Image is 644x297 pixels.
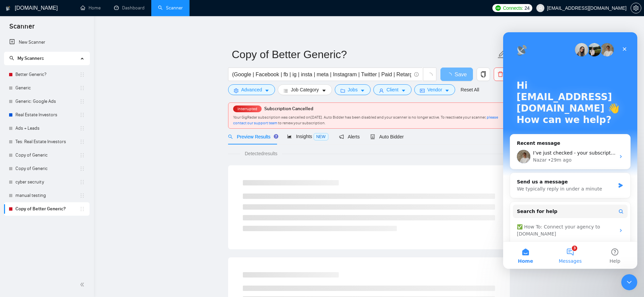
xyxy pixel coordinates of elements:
button: idcardVendorcaret-down [414,84,455,95]
span: Save [454,70,467,79]
div: We typically reply in under a minute [14,153,112,160]
span: folder [340,88,345,93]
a: setting [631,5,641,11]
span: caret-down [322,88,326,93]
li: Better Generic? [4,68,90,81]
span: bars [283,88,288,93]
span: Vendor [427,86,442,93]
div: Tooltip anchor [273,133,279,139]
span: Your GigRadar subscription was cancelled on [DATE] . Auto Bidder has been disabled and your scann... [233,115,498,125]
li: Generic [4,81,90,95]
span: search [228,134,233,139]
button: folderJobscaret-down [335,84,371,95]
span: double-left [80,281,87,288]
span: setting [234,88,238,93]
span: Subscription Cancelled [264,106,313,112]
span: Help [106,226,117,231]
input: Scanner name... [232,46,496,63]
a: Generic: Google Ads [15,95,79,108]
li: manual testing [4,189,90,202]
span: holder [79,153,85,158]
span: loading [427,73,433,79]
img: logo [6,3,10,14]
li: Copy of Generic [4,148,90,162]
span: info-circle [414,72,419,77]
button: Help [90,210,134,237]
span: holder [79,85,85,91]
button: userClientcaret-down [373,84,412,95]
span: loading [446,73,454,78]
span: copy [477,71,490,77]
span: 24 [525,4,530,12]
span: holder [79,99,85,104]
span: holder [79,193,85,198]
span: caret-down [360,88,365,93]
span: holder [79,179,85,185]
a: Copy of Generic [15,148,79,162]
span: edit [497,50,506,59]
a: Copy of Generic [15,162,79,175]
span: Connects: [503,4,523,12]
span: caret-down [401,88,406,93]
div: ✅ How To: Connect your agency to [DOMAIN_NAME] [10,188,124,208]
span: Job Category [291,86,319,93]
span: Insights [287,134,328,139]
li: cyber secruity [4,175,90,189]
div: ✅ How To: Connect your agency to [DOMAIN_NAME] [14,191,112,205]
span: idcard [420,88,425,93]
a: Tes: Real Estate Investors [15,135,79,148]
span: notification [339,134,344,139]
span: robot [370,134,375,139]
span: My Scanners [9,55,44,61]
a: Reset All [461,86,479,93]
a: Better Generic? [15,68,79,81]
span: holder [79,139,85,144]
div: Close [115,11,127,23]
button: barsJob Categorycaret-down [278,84,332,95]
span: Detected results [240,150,282,157]
span: Scanner [4,22,40,36]
button: delete [494,68,507,81]
span: Home [15,226,30,231]
a: dashboardDashboard [114,5,145,11]
span: Auto Bidder [370,134,404,139]
span: user [538,6,543,10]
li: Real Estate Investors [4,108,90,122]
span: Alerts [339,134,360,139]
span: caret-down [445,88,449,93]
li: Tes: Real Estate Investors [4,135,90,148]
iframe: Intercom live chat [503,32,637,269]
button: Messages [45,210,89,237]
a: homeHome [80,5,101,11]
span: I’ve just checked - your subscription is now active ✅ You should be all set to continue using the... [30,118,432,123]
span: NEW [314,133,328,140]
a: Copy of Better Generic? [15,202,79,216]
span: holder [79,112,85,118]
span: My Scanners [17,55,44,61]
span: Advanced [241,86,262,93]
li: New Scanner [4,36,90,49]
span: delete [494,71,507,77]
a: manual testing [15,189,79,202]
img: upwork-logo.png [495,5,501,11]
button: copy [477,68,490,81]
span: Search for help [14,176,54,183]
span: holder [79,72,85,77]
span: Client [386,86,398,93]
li: Copy of Better Generic? [4,202,90,216]
button: Search for help [10,172,124,186]
span: holder [79,206,85,212]
div: Send us a messageWe typically reply in under a minute [7,140,127,166]
li: Generic: Google Ads [4,95,90,108]
span: Interrupted [235,107,259,111]
a: searchScanner [158,5,183,11]
button: Save [440,68,473,81]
